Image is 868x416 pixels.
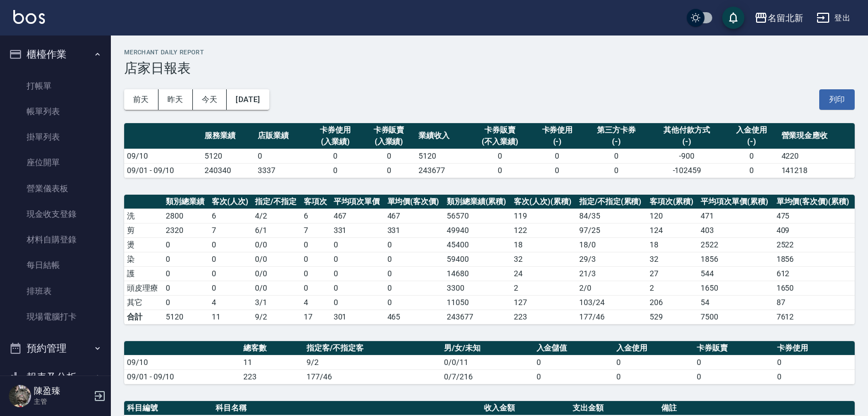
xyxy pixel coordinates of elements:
[534,369,614,384] td: 0
[774,369,855,384] td: 0
[444,237,512,252] td: 45400
[647,195,698,209] th: 客項次(累積)
[698,310,773,324] td: 7500
[576,295,647,310] td: 103 / 24
[698,266,773,281] td: 544
[576,237,647,252] td: 18 / 0
[227,89,269,110] button: [DATE]
[163,237,209,252] td: 0
[4,124,106,150] a: 掛單列表
[252,310,301,324] td: 9/2
[4,176,106,201] a: 營業儀表板
[362,163,415,177] td: 0
[9,385,31,407] img: Person
[4,278,106,304] a: 排班表
[511,310,576,324] td: 223
[252,281,301,295] td: 0 / 0
[241,355,304,369] td: 11
[124,195,855,324] table: a dense table
[4,40,106,69] button: 櫃檯作業
[533,124,581,136] div: 卡券使用
[774,252,855,266] td: 1856
[309,163,362,177] td: 0
[163,209,209,223] td: 2800
[441,341,534,356] th: 男/女/未知
[511,209,576,223] td: 119
[647,281,698,295] td: 2
[698,237,773,252] td: 2522
[576,281,647,295] td: 2 / 0
[722,7,744,29] button: save
[819,89,855,110] button: 列印
[385,310,444,324] td: 465
[472,136,528,148] div: (不入業績)
[309,149,362,163] td: 0
[241,369,304,384] td: 223
[209,195,252,209] th: 客次(人次)
[34,397,90,407] p: 主管
[698,209,773,223] td: 471
[331,252,385,266] td: 0
[301,295,331,310] td: 4
[209,295,252,310] td: 4
[774,355,855,369] td: 0
[385,252,444,266] td: 0
[4,99,106,124] a: 帳單列表
[511,195,576,209] th: 客次(人次)(累積)
[694,355,774,369] td: 0
[725,163,778,177] td: 0
[163,310,209,324] td: 5120
[202,163,255,177] td: 240340
[124,123,855,178] table: a dense table
[576,209,647,223] td: 84 / 35
[124,60,855,76] h3: 店家日報表
[34,385,90,397] h5: 陳盈臻
[252,252,301,266] td: 0 / 0
[647,266,698,281] td: 27
[331,209,385,223] td: 467
[652,124,722,136] div: 其他付款方式
[159,89,193,110] button: 昨天
[301,195,331,209] th: 客項次
[331,310,385,324] td: 301
[4,73,106,99] a: 打帳單
[647,252,698,266] td: 32
[365,124,412,136] div: 卡券販賣
[416,163,469,177] td: 243677
[647,310,698,324] td: 529
[124,369,241,384] td: 09/01 - 09/10
[576,266,647,281] td: 21 / 3
[385,281,444,295] td: 0
[124,310,163,324] td: 合計
[511,252,576,266] td: 32
[331,223,385,237] td: 331
[209,237,252,252] td: 0
[331,266,385,281] td: 0
[331,281,385,295] td: 0
[193,89,227,110] button: 今天
[385,223,444,237] td: 331
[481,401,570,415] th: 收入金額
[533,136,581,148] div: (-)
[444,266,512,281] td: 14680
[444,195,512,209] th: 類別總業績(累積)
[124,89,159,110] button: 前天
[4,252,106,278] a: 每日結帳
[362,149,415,163] td: 0
[304,355,441,369] td: 9/2
[209,209,252,223] td: 6
[124,223,163,237] td: 剪
[584,149,649,163] td: 0
[252,266,301,281] td: 0 / 0
[301,237,331,252] td: 0
[385,195,444,209] th: 單均價(客次價)
[444,295,512,310] td: 11050
[331,237,385,252] td: 0
[774,195,855,209] th: 單均價(客次價)(累積)
[4,227,106,252] a: 材料自購登錄
[647,209,698,223] td: 120
[774,281,855,295] td: 1650
[124,295,163,310] td: 其它
[163,295,209,310] td: 0
[576,252,647,266] td: 29 / 3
